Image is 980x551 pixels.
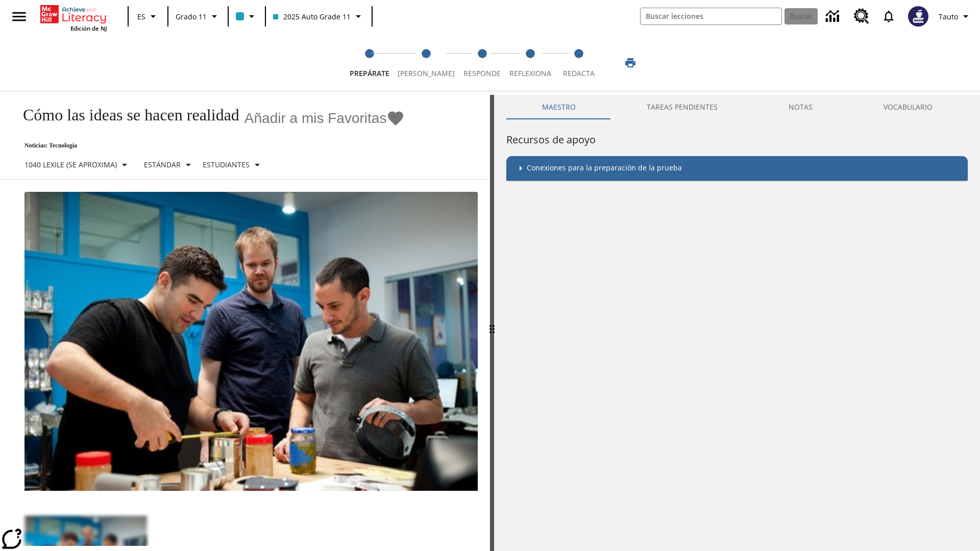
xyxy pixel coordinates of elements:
div: activity [494,95,980,551]
p: Noticias: Tecnología [12,142,405,149]
span: 2025 Auto Grade 11 [273,11,351,22]
button: Responde step 3 of 5 [455,35,509,91]
span: Reflexiona [509,68,551,78]
a: Centro de información [820,3,848,31]
p: Estudiantes [203,159,250,170]
span: Grado 11 [176,11,207,22]
button: Redacta step 5 of 5 [551,35,606,91]
span: Edición de NJ [70,24,107,32]
button: Lee step 2 of 5 [389,35,463,91]
p: 1040 Lexile (Se aproxima) [24,159,117,170]
div: Conexiones para la preparación de la prueba [506,156,968,181]
button: Lenguaje: ES, Selecciona un idioma [132,7,164,26]
button: Perfil/Configuración [935,7,976,26]
button: El color de la clase es azul claro. Cambiar el color de la clase. [232,7,262,26]
button: Abrir el menú lateral [4,2,34,32]
img: Avatar [908,6,928,27]
span: Añadir a mis Favoritas [244,110,387,127]
button: Añadir a mis Favoritas - Cómo las ideas se hacen realidad [244,109,405,127]
div: Pulsa la tecla de intro o la barra espaciadora y luego presiona las flechas de derecha e izquierd... [490,95,494,551]
button: Maestro [506,95,611,119]
h1: Cómo las ideas se hacen realidad [12,106,239,124]
button: Seleccionar estudiante [199,156,267,174]
p: Conexiones para la preparación de la prueba [527,162,682,174]
button: VOCABULARIO [848,95,968,119]
button: Seleccione Lexile, 1040 Lexile (Se aproxima) [20,156,135,174]
button: Imprimir [614,54,647,72]
div: Portada [40,3,107,32]
button: NOTAS [753,95,848,119]
a: Notificaciones [875,3,902,30]
span: Tauto [939,11,958,22]
span: [PERSON_NAME] [398,68,455,78]
button: Reflexiona step 4 of 5 [501,35,559,91]
span: Prepárate [350,68,389,78]
button: Grado: Grado 11, Elige un grado [171,7,225,26]
span: Redacta [563,68,595,78]
button: Prepárate step 1 of 5 [341,35,398,91]
a: Centro de recursos, Se abrirá en una pestaña nueva. [848,3,875,30]
button: Clase: 2025 Auto Grade 11, Selecciona una clase [269,7,369,26]
h6: Recursos de apoyo [506,132,968,148]
div: Instructional Panel Tabs [506,95,968,119]
input: Buscar campo [641,8,781,24]
span: ES [137,11,145,22]
button: Escoja un nuevo avatar [902,3,935,30]
img: El fundador de Quirky, Ben Kaufman prueba un nuevo producto con un compañero de trabajo, Gaz Brow... [24,192,478,491]
span: Responde [463,68,501,78]
p: Estándar [144,159,181,170]
button: Tipo de apoyo, Estándar [140,156,199,174]
button: TAREAS PENDIENTES [611,95,753,119]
